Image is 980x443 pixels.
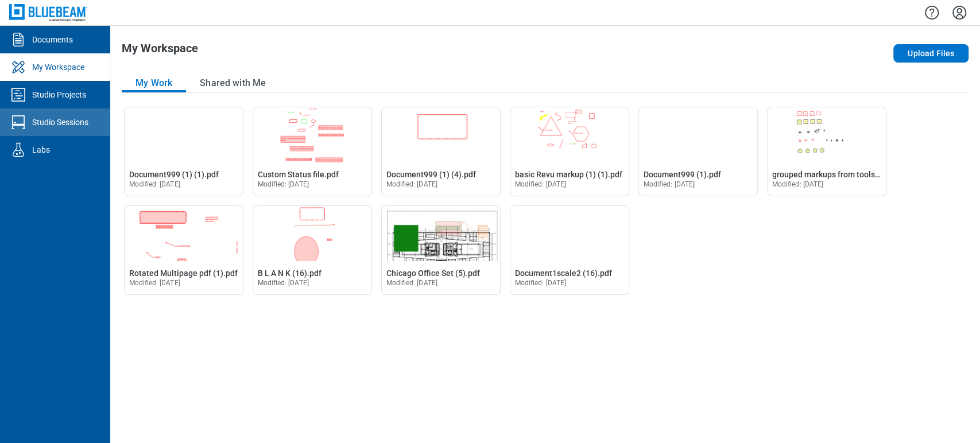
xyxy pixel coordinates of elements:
[32,89,86,100] div: Studio Projects
[644,170,721,179] span: Document999 (1).pdf
[950,3,969,22] button: Settings
[382,107,500,162] img: Document999 (1) (4).pdf
[638,107,758,196] div: Open Document999 (1).pdf in Editor
[386,180,437,188] span: Modified: [DATE]
[122,42,198,60] h1: My Workspace
[129,180,180,188] span: Modified: [DATE]
[386,279,437,287] span: Modified: [DATE]
[515,180,566,188] span: Modified: [DATE]
[515,269,612,278] span: Document1scale2 (16).pdf
[515,170,622,179] span: basic Revu markup (1) (1).pdf
[510,205,629,295] div: Open Document1scale2 (16).pdf in Editor
[9,30,28,49] svg: Documents
[772,180,823,188] span: Modified: [DATE]
[32,34,73,45] div: Documents
[129,279,180,287] span: Modified: [DATE]
[125,206,243,261] img: Rotated Multipage pdf (1).pdf
[386,170,476,179] span: Document999 (1) (4).pdf
[122,74,186,92] button: My Work
[510,107,629,196] div: Open basic Revu markup (1) (1).pdf in Editor
[258,180,309,188] span: Modified: [DATE]
[253,107,372,196] div: Open Custom Status file.pdf in Editor
[893,44,969,63] button: Upload Files
[644,180,695,188] span: Modified: [DATE]
[258,269,321,278] span: B L A N K (16).pdf
[253,205,372,295] div: Open B L A N K (16).pdf in Editor
[639,107,757,162] img: Document999 (1).pdf
[9,4,87,21] img: Bluebeam, Inc.
[510,107,629,162] img: basic Revu markup (1) (1).pdf
[125,107,243,162] img: Document999 (1) (1).pdf
[258,279,309,287] span: Modified: [DATE]
[382,206,500,261] img: Chicago Office Set (5).pdf
[767,107,886,196] div: Open grouped markups from toolsets.pdf in Editor
[772,170,901,179] span: grouped markups from toolsets.pdf
[129,269,238,278] span: Rotated Multipage pdf (1).pdf
[9,141,28,159] svg: Labs
[510,206,629,261] img: Document1scale2 (16).pdf
[186,74,280,92] button: Shared with Me
[253,107,371,162] img: Custom Status file.pdf
[768,107,886,162] img: grouped markups from toolsets.pdf
[386,269,480,278] span: Chicago Office Set (5).pdf
[32,116,88,128] div: Studio Sessions
[515,279,566,287] span: Modified: [DATE]
[32,61,84,73] div: My Workspace
[258,170,339,179] span: Custom Status file.pdf
[124,205,243,295] div: Open Rotated Multipage pdf (1).pdf in Editor
[9,58,28,76] svg: My Workspace
[32,144,50,156] div: Labs
[253,206,371,261] img: B L A N K (16).pdf
[129,170,219,179] span: Document999 (1) (1).pdf
[381,107,501,196] div: Open Document999 (1) (4).pdf in Editor
[9,86,28,104] svg: Studio Projects
[9,113,28,131] svg: Studio Sessions
[124,107,243,196] div: Open Document999 (1) (1).pdf in Editor
[381,205,501,295] div: Open Chicago Office Set (5).pdf in Editor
